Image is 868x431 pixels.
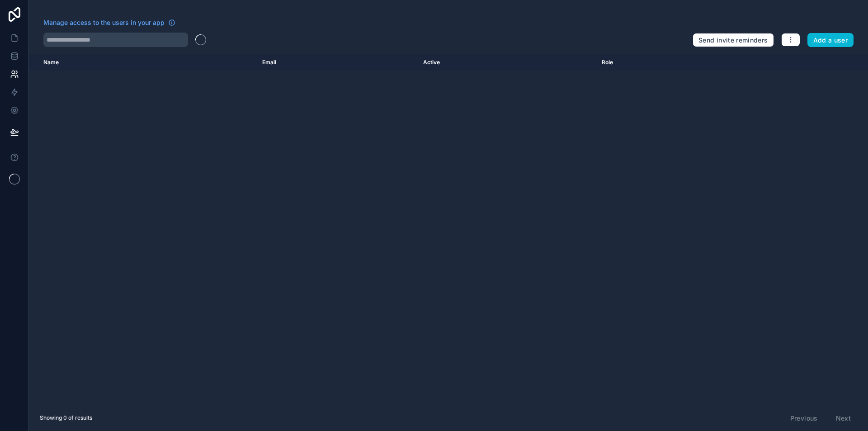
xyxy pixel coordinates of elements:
[43,18,165,27] span: Manage access to the users in your app
[596,54,740,71] th: Role
[693,33,774,47] button: Send invite reminders
[807,33,854,47] button: Add a user
[29,54,868,405] div: scrollable content
[40,414,92,422] span: Showing 0 of results
[257,54,418,71] th: Email
[29,54,257,71] th: Name
[43,18,175,27] a: Manage access to the users in your app
[418,54,596,71] th: Active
